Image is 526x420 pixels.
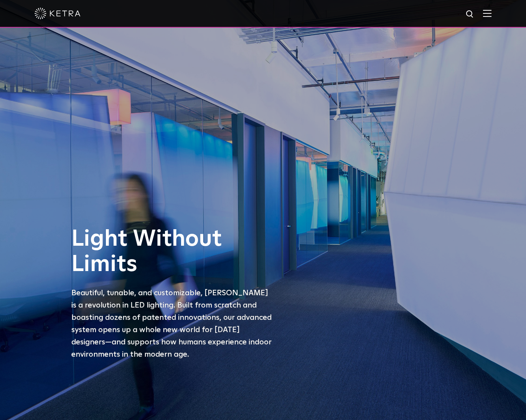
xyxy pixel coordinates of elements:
[35,8,81,19] img: ketra-logo-2019-white
[483,10,491,17] img: Hamburger%20Nav.svg
[71,287,275,360] p: Beautiful, tunable, and customizable, [PERSON_NAME] is a revolution in LED lighting. Built from s...
[71,227,275,277] h1: Light Without Limits
[71,338,272,358] span: —and supports how humans experience indoor environments in the modern age.
[465,10,475,19] img: search icon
